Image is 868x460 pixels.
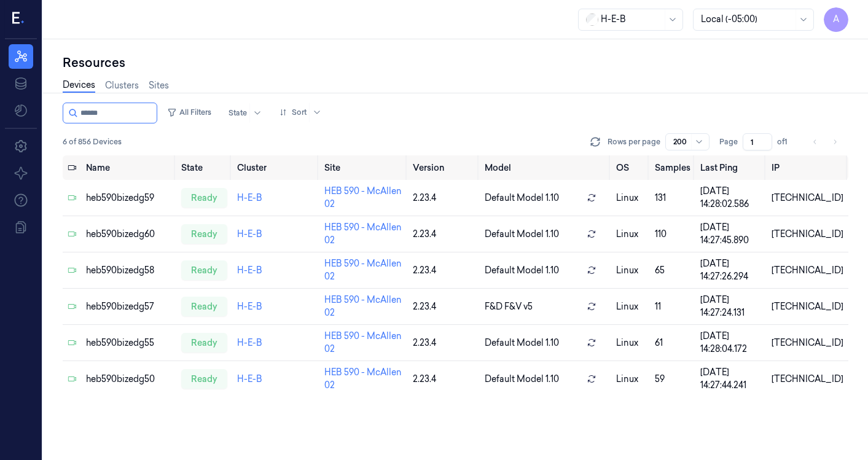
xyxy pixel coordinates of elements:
[181,297,227,316] div: ready
[237,373,262,384] a: H-E-B
[319,155,408,180] th: Site
[772,228,843,241] div: [TECHNICAL_ID]
[181,333,227,353] div: ready
[324,185,402,209] a: HEB 590 - McAllen 02
[485,373,559,386] span: Default Model 1.10
[480,155,612,180] th: Model
[181,260,227,280] div: ready
[105,79,139,92] a: Clusters
[777,136,797,147] span: of 1
[807,133,843,150] nav: pagination
[324,330,402,354] a: HEB 590 - McAllen 02
[237,265,262,276] a: H-E-B
[237,337,262,348] a: H-E-B
[485,300,533,313] span: F&D F&V v5
[772,264,843,277] div: [TECHNICAL_ID]
[181,369,227,389] div: ready
[700,330,762,356] div: [DATE] 14:28:04.172
[324,367,402,391] a: HEB 590 - McAllen 02
[237,301,262,312] a: H-E-B
[86,264,171,277] div: heb590bizedg58
[700,221,762,247] div: [DATE] 14:27:45.890
[176,155,232,180] th: State
[824,7,848,32] button: A
[485,337,559,349] span: Default Model 1.10
[86,192,171,205] div: heb590bizedg59
[81,155,176,180] th: Name
[63,54,848,71] div: Resources
[772,373,843,386] div: [TECHNICAL_ID]
[616,373,644,386] p: linux
[86,337,171,349] div: heb590bizedg55
[413,264,475,277] div: 2.23.4
[413,337,475,349] div: 2.23.4
[650,155,695,180] th: Samples
[655,228,690,241] div: 110
[237,228,262,240] a: H-E-B
[181,188,227,208] div: ready
[324,258,402,282] a: HEB 590 - McAllen 02
[700,257,762,283] div: [DATE] 14:27:26.294
[485,192,559,205] span: Default Model 1.10
[616,192,644,205] p: linux
[86,228,171,241] div: heb590bizedg60
[413,192,475,205] div: 2.23.4
[611,155,649,180] th: OS
[485,228,559,241] span: Default Model 1.10
[324,222,402,246] a: HEB 590 - McAllen 02
[608,136,660,147] p: Rows per page
[413,373,475,386] div: 2.23.4
[232,155,319,180] th: Cluster
[655,373,690,386] div: 59
[772,337,843,349] div: [TECHNICAL_ID]
[616,337,644,349] p: linux
[63,136,122,147] span: 6 of 856 Devices
[413,228,475,241] div: 2.23.4
[772,192,843,205] div: [TECHNICAL_ID]
[655,192,690,205] div: 131
[86,300,171,313] div: heb590bizedg57
[700,185,762,211] div: [DATE] 14:28:02.586
[772,300,843,313] div: [TECHNICAL_ID]
[149,79,169,92] a: Sites
[700,294,762,319] div: [DATE] 14:27:24.131
[485,264,559,277] span: Default Model 1.10
[181,224,227,244] div: ready
[162,103,216,122] button: All Filters
[413,300,475,313] div: 2.23.4
[86,373,171,386] div: heb590bizedg50
[655,264,690,277] div: 65
[655,337,690,349] div: 61
[695,155,767,180] th: Last Ping
[616,228,644,241] p: linux
[616,264,644,277] p: linux
[700,366,762,392] div: [DATE] 14:27:44.241
[63,79,95,93] a: Devices
[324,294,402,318] a: HEB 590 - McAllen 02
[616,300,644,313] p: linux
[767,155,848,180] th: IP
[655,300,690,313] div: 11
[237,192,262,203] a: H-E-B
[719,136,738,147] span: Page
[408,155,480,180] th: Version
